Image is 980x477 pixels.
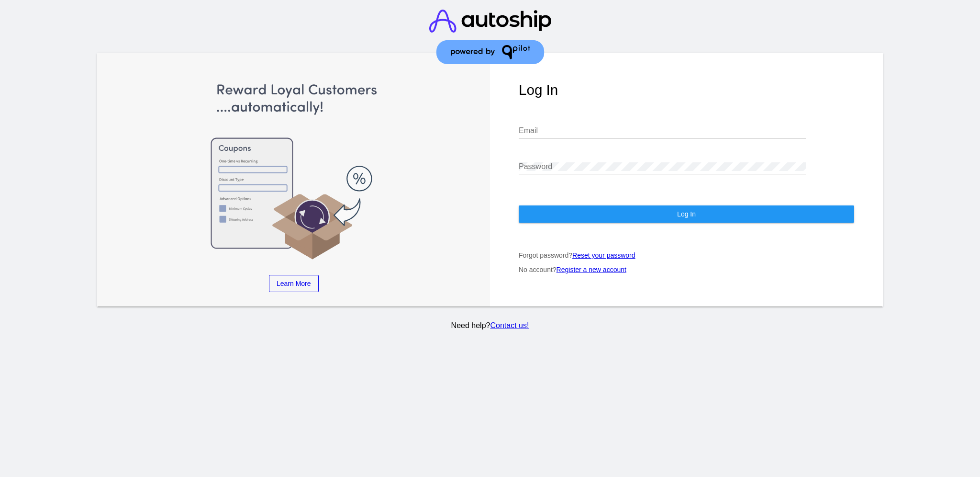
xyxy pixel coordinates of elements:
h1: Log In [519,82,854,98]
a: Learn More [269,275,319,292]
a: Register a new account [557,266,626,273]
a: Contact us! [490,321,529,329]
p: No account? [519,266,854,273]
span: Log In [677,210,696,218]
a: Reset your password [572,251,635,259]
button: Log In [519,205,854,223]
span: Learn More [277,280,311,287]
input: Email [519,126,806,135]
img: Apply Coupons Automatically to Scheduled Orders with QPilot [126,82,461,261]
p: Forgot password? [519,251,854,259]
p: Need help? [95,321,885,330]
